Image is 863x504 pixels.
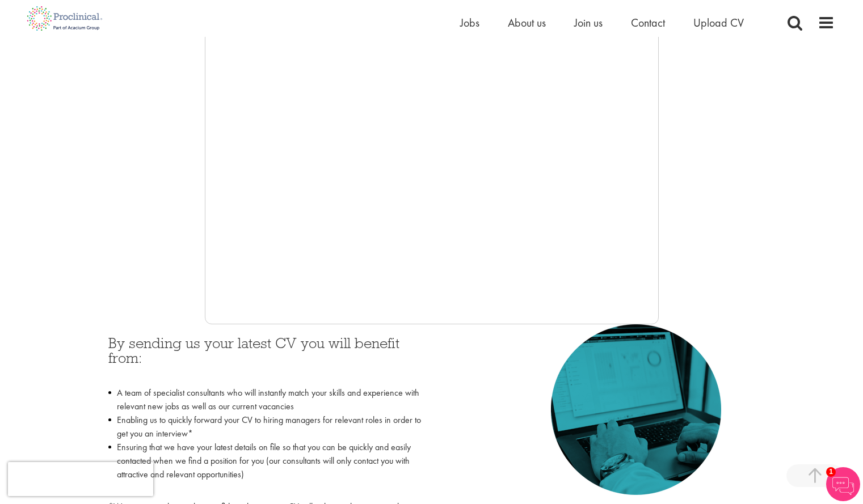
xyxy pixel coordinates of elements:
a: Join us [574,15,603,30]
a: Upload CV [693,15,744,30]
a: About us [508,15,546,30]
iframe: reCAPTCHA [8,462,153,496]
li: Ensuring that we have your latest details on file so that you can be quickly and easily contacted... [108,441,423,495]
li: Enabling us to quickly forward your CV to hiring managers for relevant roles in order to get you ... [108,413,423,441]
h3: By sending us your latest CV you will benefit from: [108,336,423,380]
li: A team of specialist consultants who will instantly match your skills and experience with relevan... [108,386,423,413]
a: Jobs [460,15,479,30]
a: Contact [631,15,665,30]
span: 1 [826,467,836,477]
img: Chatbot [826,467,860,501]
